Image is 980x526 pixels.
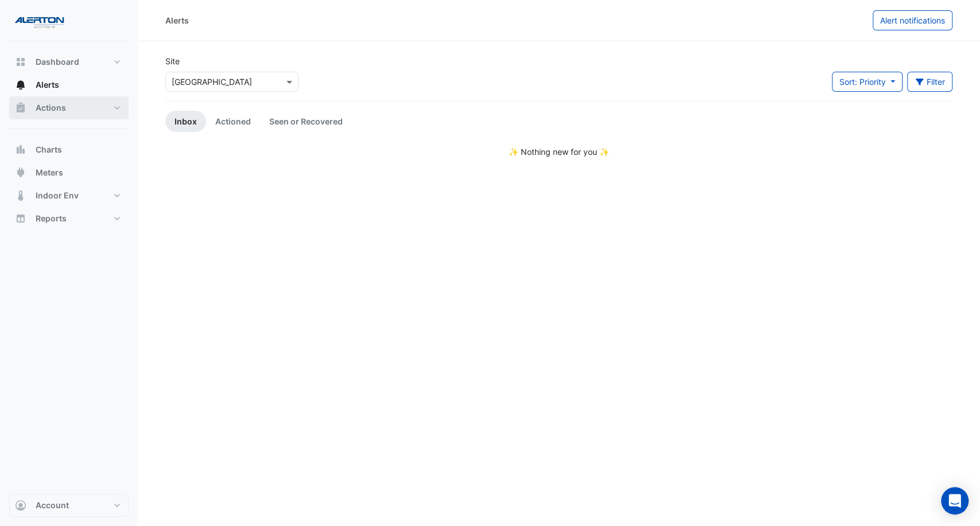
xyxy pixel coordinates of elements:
[15,56,26,68] app-icon: Dashboard
[36,213,67,224] span: Reports
[873,10,952,30] button: Alert notifications
[15,190,26,201] app-icon: Indoor Env
[260,111,352,132] a: Seen or Recovered
[9,138,129,161] button: Charts
[9,73,129,96] button: Alerts
[36,102,66,114] span: Actions
[9,207,129,230] button: Reports
[15,102,26,114] app-icon: Actions
[36,144,62,155] span: Charts
[15,167,26,178] app-icon: Meters
[36,79,59,91] span: Alerts
[165,55,180,67] label: Site
[9,184,129,207] button: Indoor Env
[36,167,63,178] span: Meters
[9,96,129,119] button: Actions
[36,190,79,201] span: Indoor Env
[14,9,65,32] img: Company Logo
[36,56,79,68] span: Dashboard
[9,50,129,73] button: Dashboard
[880,15,945,25] span: Alert notifications
[832,72,902,92] button: Sort: Priority
[9,494,129,517] button: Account
[941,487,969,515] div: Open Intercom Messenger
[15,144,26,155] app-icon: Charts
[165,14,189,26] div: Alerts
[9,161,129,184] button: Meters
[36,500,69,511] span: Account
[165,146,952,158] div: ✨ Nothing new for you ✨
[206,111,260,132] a: Actioned
[165,111,206,132] a: Inbox
[907,72,953,92] button: Filter
[839,77,886,87] span: Sort: Priority
[15,79,26,91] app-icon: Alerts
[15,213,26,224] app-icon: Reports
